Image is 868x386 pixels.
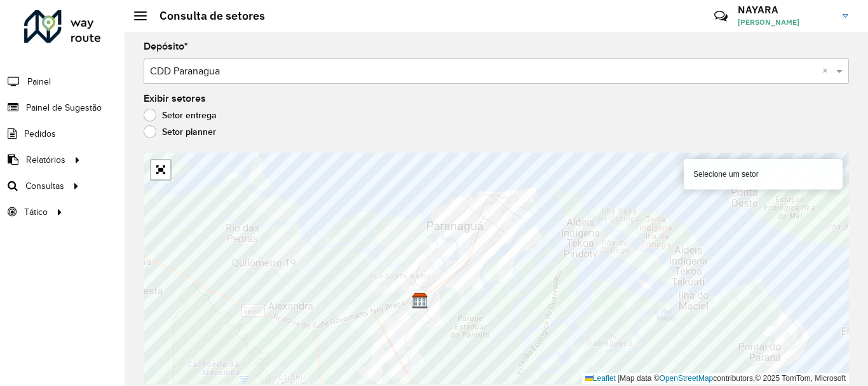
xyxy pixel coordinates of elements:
label: Setor planner [144,125,216,138]
label: Exibir setores [144,91,206,106]
span: Painel [27,75,51,88]
span: Clear all [822,64,833,79]
a: Abrir mapa em tela cheia [151,160,170,179]
span: Pedidos [24,127,56,141]
span: Tático [24,205,48,219]
a: Leaflet [585,374,616,383]
a: Contato Rápido [707,3,735,30]
div: Selecione um setor [684,159,843,190]
span: Relatórios [26,153,65,167]
label: Setor entrega [144,109,217,121]
div: Map data © contributors,© 2025 TomTom, Microsoft [582,373,849,384]
label: Depósito [144,39,188,54]
h3: NAYARA [738,4,833,16]
span: Consultas [25,179,64,193]
a: OpenStreetMap [660,374,714,383]
span: | [618,374,620,383]
span: Painel de Sugestão [26,101,102,114]
h2: Consulta de setores [147,9,265,23]
span: [PERSON_NAME] [738,17,833,28]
